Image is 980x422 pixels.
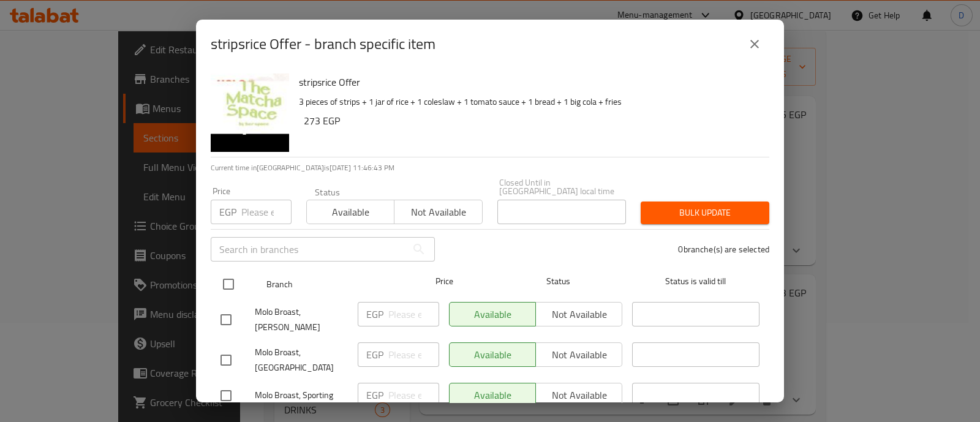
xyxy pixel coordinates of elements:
[632,274,759,289] span: Status is valid till
[306,200,394,224] button: Available
[266,277,394,292] span: Branch
[678,243,769,255] p: 0 branche(s) are selected
[299,73,759,91] h6: stripsrice Offer
[211,34,435,54] h2: stripsrice Offer - branch specific item
[241,200,292,224] input: Please enter price
[211,73,289,152] img: stripsrice Offer
[650,205,759,220] span: Bulk update
[255,388,348,403] span: Molo Broast, Sporting
[404,274,485,289] span: Price
[366,347,383,362] p: EGP
[312,203,390,221] span: Available
[255,345,348,375] span: Molo Broast, [GEOGRAPHIC_DATA]
[394,200,482,224] button: Not available
[388,302,439,326] input: Please enter price
[641,202,769,224] button: Bulk update
[388,383,439,407] input: Please enter price
[304,112,759,129] h6: 273 EGP
[211,162,769,173] p: Current time in [GEOGRAPHIC_DATA] is [DATE] 11:46:43 PM
[388,342,439,367] input: Please enter price
[211,237,407,262] input: Search in branches
[399,203,477,221] span: Not available
[255,304,348,335] span: Molo Broast, [PERSON_NAME]
[740,29,769,59] button: close
[299,94,759,110] p: 3 pieces of strips + 1 jar of rice + 1 coleslaw + 1 tomato sauce + 1 bread + 1 big cola + fries
[366,388,383,402] p: EGP
[366,307,383,322] p: EGP
[219,205,236,219] p: EGP
[495,274,622,289] span: Status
